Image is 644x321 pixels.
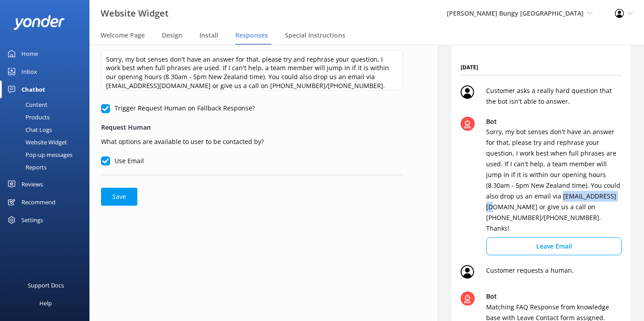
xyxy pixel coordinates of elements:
p: Sorry, my bot senses don't have an answer for that, please try and rephrase your question, I work... [486,127,622,234]
label: Use Email [101,156,144,166]
div: Chatbot [21,80,45,98]
a: Reports [5,161,89,173]
span: [DATE] [461,63,622,76]
div: Website Widget [5,136,67,148]
span: Install [199,31,218,40]
a: Website Widget [5,136,89,148]
div: Support Docs [28,276,64,294]
a: Products [5,111,89,123]
label: Trigger Request Human on Fallback Response? [101,103,255,113]
div: Reports [5,161,47,173]
div: Home [21,45,38,63]
p: Customer requests a human. [486,265,574,282]
button: Leave Email [486,237,622,255]
div: Pop-up messages [5,148,72,161]
div: Inbox [21,63,37,80]
div: Recommend [21,193,55,211]
p: Bot [486,291,622,301]
label: Request Human [101,122,403,132]
a: Content [5,98,89,111]
div: Chat Logs [5,123,52,136]
span: Welcome Page [101,31,145,40]
p: What options are available to user to be contacted by? [101,135,403,147]
div: Reviews [21,175,43,193]
div: Settings [21,211,43,229]
p: Bot [486,117,622,127]
a: Pop-up messages [5,148,89,161]
a: Chat Logs [5,123,89,136]
span: Special Instructions [285,31,345,40]
span: Design [162,31,182,40]
p: Customer asks a really hard question that the bot isn't able to answer. [486,85,622,107]
h3: Website Widget [101,6,169,21]
div: Content [5,98,47,111]
textarea: Sorry, my bot senses don't have an answer for that, please try and rephrase your question, I work... [101,50,403,90]
div: Help [39,294,52,312]
span: [PERSON_NAME] Bungy [GEOGRAPHIC_DATA] [447,9,584,17]
img: yonder-white-logo.png [13,15,65,30]
span: Responses [235,31,268,40]
button: Save [101,188,137,206]
div: Products [5,111,50,123]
